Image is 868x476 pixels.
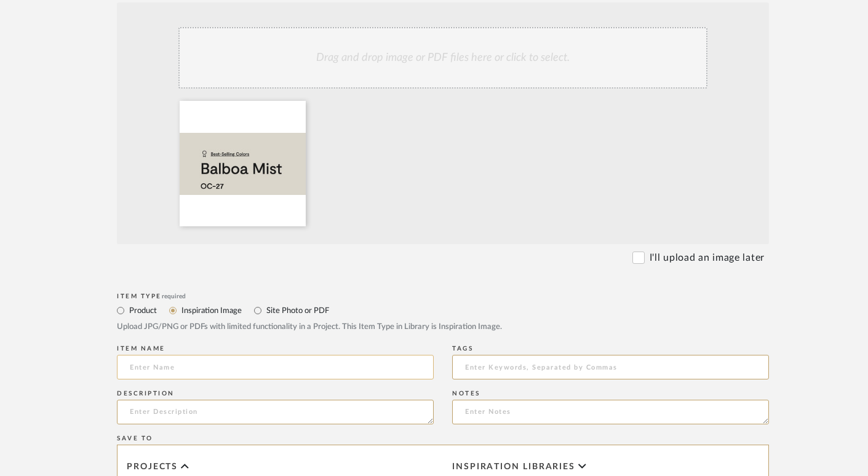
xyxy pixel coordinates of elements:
input: Enter Name [117,355,434,379]
div: Notes [452,390,769,397]
div: Item Type [117,293,769,300]
div: Item name [117,345,434,352]
label: Product [128,304,157,317]
label: I'll upload an image later [650,250,765,265]
span: required [162,293,186,299]
div: Upload JPG/PNG or PDFs with limited functionality in a Project. This Item Type in Library is Insp... [117,321,769,333]
span: Projects [127,462,178,472]
div: Description [117,390,434,397]
input: Enter Keywords, Separated by Commas [452,355,769,379]
label: Inspiration Image [180,304,242,317]
div: Tags [452,345,769,352]
label: Site Photo or PDF [265,304,329,317]
span: Inspiration libraries [452,462,575,472]
mat-radio-group: Select item type [117,303,769,318]
div: Save To [117,435,769,442]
